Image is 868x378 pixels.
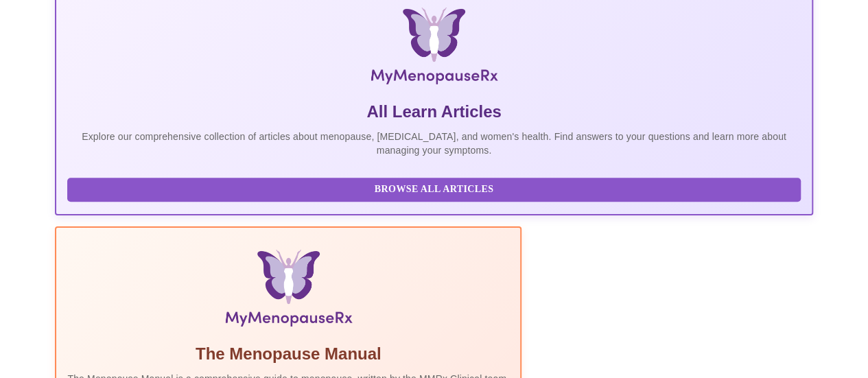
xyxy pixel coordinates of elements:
[67,343,509,365] h5: The Menopause Manual
[67,178,800,202] button: Browse All Articles
[138,250,439,332] img: Menopause Manual
[181,8,686,90] img: MyMenopauseRx Logo
[67,101,800,123] h5: All Learn Articles
[67,182,804,194] a: Browse All Articles
[67,130,800,157] p: Explore our comprehensive collection of articles about menopause, [MEDICAL_DATA], and women's hea...
[81,181,786,198] span: Browse All Articles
